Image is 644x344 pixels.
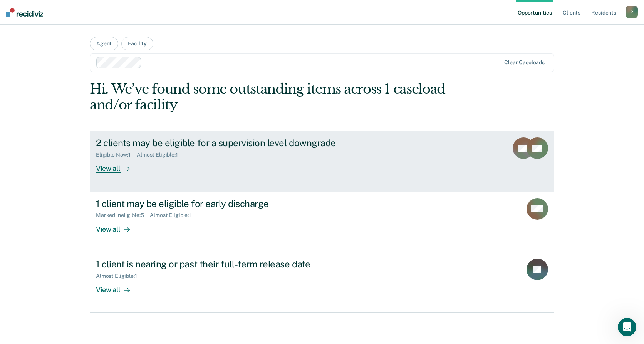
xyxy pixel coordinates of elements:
[96,158,139,173] div: View all
[137,152,184,158] div: Almost Eligible : 1
[504,59,545,66] div: Clear caseloads
[96,198,366,209] div: 1 client may be eligible for early discharge
[90,37,118,50] button: Agent
[626,6,638,18] button: P
[6,8,43,17] img: Recidiviz
[90,131,554,192] a: 2 clients may be eligible for a supervision level downgradeEligible Now:1Almost Eligible:1View all
[90,252,554,313] a: 1 client is nearing or past their full-term release dateAlmost Eligible:1View all
[90,81,461,113] div: Hi. We’ve found some outstanding items across 1 caseload and/or facility
[96,152,137,158] div: Eligible Now : 1
[96,273,143,279] div: Almost Eligible : 1
[121,37,153,50] button: Facility
[96,259,366,270] div: 1 client is nearing or past their full-term release date
[96,279,139,294] div: View all
[150,212,197,219] div: Almost Eligible : 1
[618,318,636,336] iframe: Intercom live chat
[96,212,150,219] div: Marked Ineligible : 5
[90,192,554,252] a: 1 client may be eligible for early dischargeMarked Ineligible:5Almost Eligible:1View all
[96,137,366,149] div: 2 clients may be eligible for a supervision level downgrade
[96,219,139,234] div: View all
